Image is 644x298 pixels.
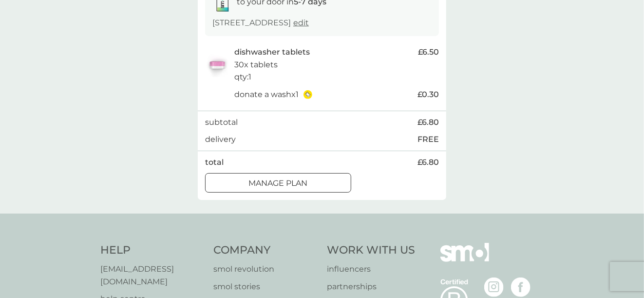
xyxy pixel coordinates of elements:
[417,88,439,101] span: £0.30
[293,18,309,27] a: edit
[205,173,351,193] button: Manage plan
[327,263,415,276] a: influencers
[234,88,299,101] p: donate a wash x 1
[484,278,504,297] img: visit the smol Instagram page
[214,243,318,258] h4: Company
[418,46,439,59] span: £6.50
[417,156,439,169] span: £6.80
[417,133,439,146] p: FREE
[205,133,236,146] p: delivery
[205,156,224,169] p: total
[100,243,204,258] h4: Help
[100,263,204,288] a: [EMAIL_ADDRESS][DOMAIN_NAME]
[440,243,489,276] img: smol
[327,243,415,258] h4: Work With Us
[212,17,309,29] p: [STREET_ADDRESS]
[214,263,318,276] a: smol revolution
[327,280,415,293] a: partnerships
[234,71,251,83] p: qty : 1
[205,116,238,129] p: subtotal
[417,116,439,129] span: £6.80
[214,280,318,293] a: smol stories
[234,59,278,71] p: 30x tablets
[249,177,308,190] p: Manage plan
[511,278,530,297] img: visit the smol Facebook page
[234,46,310,59] p: dishwasher tablets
